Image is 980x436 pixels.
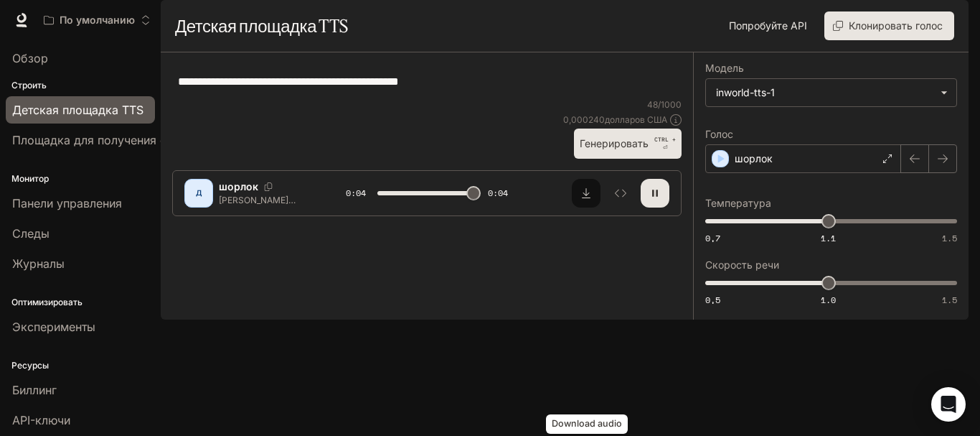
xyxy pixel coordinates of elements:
font: шорлок [219,180,258,193]
font: долларов США [605,114,667,125]
button: Открыть меню рабочего пространства [37,6,157,34]
font: Д [196,188,202,197]
span: 0:04 [346,186,366,200]
font: 0:04 [488,187,508,199]
font: 48 [647,99,658,110]
font: 1.5 [942,232,957,244]
font: 1000 [661,99,682,110]
font: 0,7 [705,232,720,244]
font: Модель [705,62,744,74]
font: 1.0 [821,294,836,306]
font: 1.1 [821,232,836,244]
font: ⏎ [663,144,668,151]
button: Осмотреть [606,179,635,208]
font: CTRL + [654,136,676,143]
font: Клонировать голос [849,19,943,32]
button: ГенерироватьCTRL +⏎ [574,129,682,158]
font: Детская площадка TTS [175,15,348,37]
font: Скорость речи [705,259,779,271]
button: Копировать голосовой идентификатор [258,182,278,191]
font: [PERSON_NAME] знаешь — спокойнее спишь… но чаще попадаешь. [219,195,308,242]
button: Скачать аудио [572,179,600,208]
div: Открытый Интерком Мессенджер [931,387,966,422]
font: / [658,99,661,110]
div: inworld-tts-1 [706,79,956,106]
font: шорлок [735,152,773,164]
font: Температура [705,197,771,209]
font: inworld-tts-1 [716,86,775,98]
a: Попробуйте API [723,11,813,40]
font: 0,000240 [563,114,605,125]
button: Клонировать голос [824,11,954,40]
div: Download audio [546,414,628,434]
font: По умолчанию [60,14,135,26]
font: Голос [705,128,733,140]
font: Генерировать [580,137,649,149]
font: 1.5 [942,294,957,306]
font: Попробуйте API [729,19,807,32]
font: 0,5 [705,294,720,306]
